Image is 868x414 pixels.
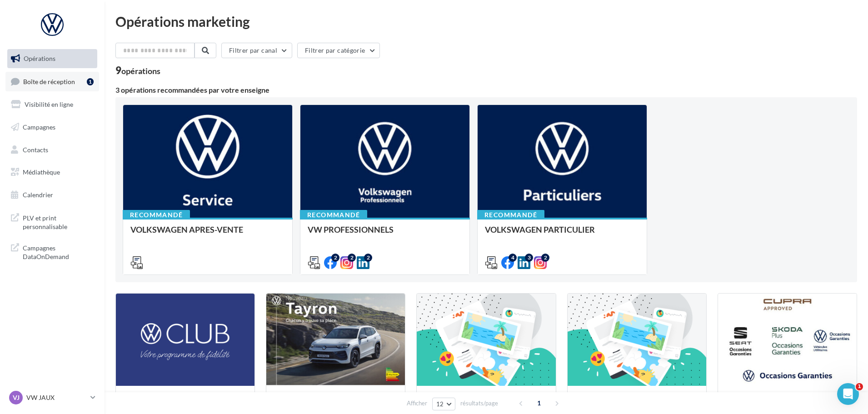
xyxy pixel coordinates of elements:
div: 3 opérations recommandées par votre enseigne [115,86,857,94]
span: PLV et print personnalisable [23,212,94,231]
a: Médiathèque [5,163,99,182]
span: résultats/page [460,399,498,408]
div: opérations [121,67,160,75]
a: Campagnes [5,118,99,137]
span: VOLKSWAGEN PARTICULIER [485,224,595,234]
button: Filtrer par catégorie [297,43,380,58]
button: Filtrer par canal [221,43,292,58]
span: Boîte de réception [23,77,75,85]
a: PLV et print personnalisable [5,208,99,235]
span: Visibilité en ligne [25,100,73,108]
span: Opérations [24,55,55,62]
iframe: Intercom live chat [837,383,859,405]
div: 2 [348,254,356,262]
span: Campagnes DataOnDemand [23,242,94,261]
div: 2 [331,254,339,262]
div: 1 [87,78,94,85]
span: 12 [436,400,444,408]
div: Recommandé [300,210,367,220]
a: Calendrier [5,185,99,205]
a: Contacts [5,140,99,160]
div: 2 [541,254,549,262]
span: Contacts [23,145,48,153]
div: 2 [364,254,372,262]
a: Visibilité en ligne [5,95,99,114]
div: 4 [509,254,517,262]
button: 12 [432,398,455,410]
a: VJ VW JAUX [7,389,97,406]
span: 1 [856,383,863,390]
span: Calendrier [23,191,53,199]
div: Recommandé [123,210,190,220]
span: VW PROFESSIONNELS [308,224,394,234]
a: Campagnes DataOnDemand [5,238,99,265]
div: 9 [115,65,160,75]
div: 3 [525,254,533,262]
div: Recommandé [477,210,544,220]
span: Afficher [407,399,427,408]
a: Boîte de réception1 [5,72,99,91]
span: VJ [13,393,20,402]
div: Opérations marketing [115,15,857,28]
span: Campagnes [23,123,55,131]
a: Opérations [5,49,99,68]
span: Médiathèque [23,168,60,176]
span: VOLKSWAGEN APRES-VENTE [130,224,243,234]
p: VW JAUX [26,393,87,402]
span: 1 [532,396,546,410]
